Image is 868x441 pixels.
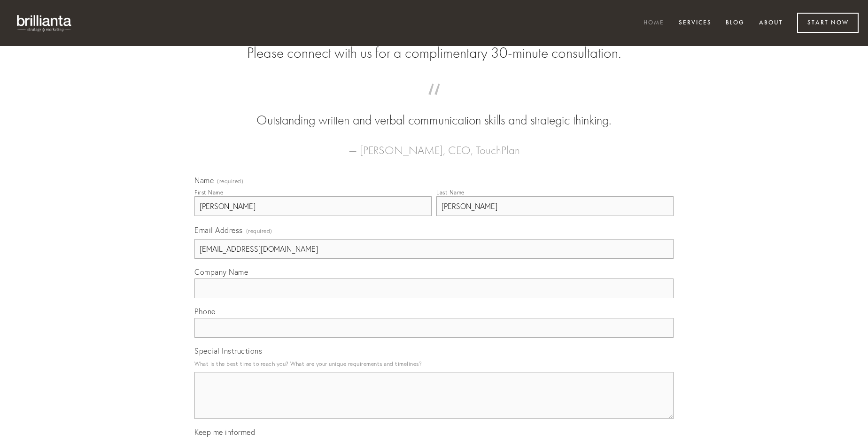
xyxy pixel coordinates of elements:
[209,130,659,160] figcaption: — [PERSON_NAME], CEO, TouchPlan
[217,178,243,184] span: (required)
[194,225,243,235] span: Email Address
[246,224,272,237] span: (required)
[673,15,718,31] a: Services
[209,93,659,111] span: “
[194,307,216,316] span: Phone
[720,15,751,31] a: Blog
[194,176,214,185] span: Name
[194,44,674,62] h2: Please connect with us for a complimentary 30-minute consultation.
[637,15,670,31] a: Home
[753,15,789,31] a: About
[194,267,248,277] span: Company Name
[797,13,859,33] a: Start Now
[9,9,80,37] img: brillianta - research, strategy, marketing
[209,93,659,130] blockquote: Outstanding written and verbal communication skills and strategic thinking.
[194,189,223,196] div: First Name
[194,357,674,370] p: What is the best time to reach you? What are your unique requirements and timelines?
[194,427,255,437] span: Keep me informed
[194,346,262,356] span: Special Instructions
[436,189,465,196] div: Last Name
